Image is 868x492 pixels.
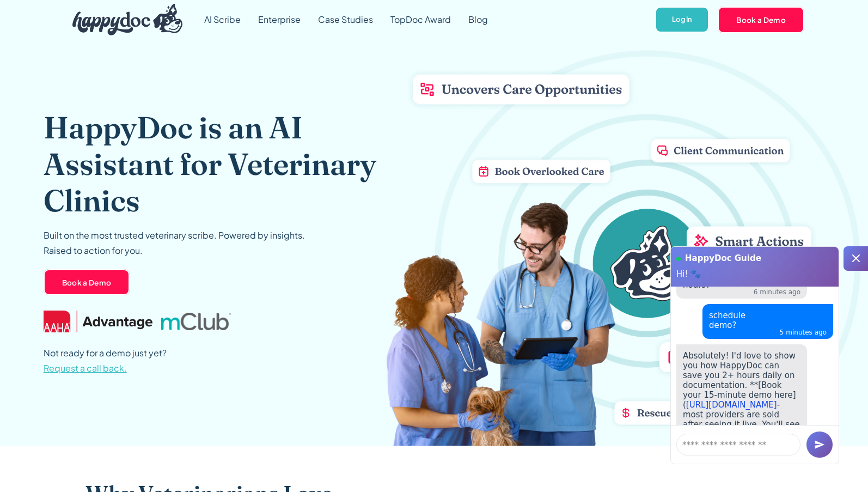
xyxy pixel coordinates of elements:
[44,362,127,374] span: Request a call back.
[44,269,130,295] a: Book a Demo
[44,109,395,219] h1: HappyDoc is an AI Assistant for Veterinary Clinics
[44,311,152,332] img: AAHA Advantage logo
[718,7,804,33] a: Book a Demo
[161,313,231,330] img: mclub logo
[655,7,709,33] a: Log In
[44,228,305,258] p: Built on the most trusted veterinary scribe. Powered by insights. Raised to action for you.
[64,1,182,38] a: home
[72,4,182,35] img: HappyDoc Logo: A happy dog with his ear up, listening.
[44,345,167,376] p: Not ready for a demo just yet?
